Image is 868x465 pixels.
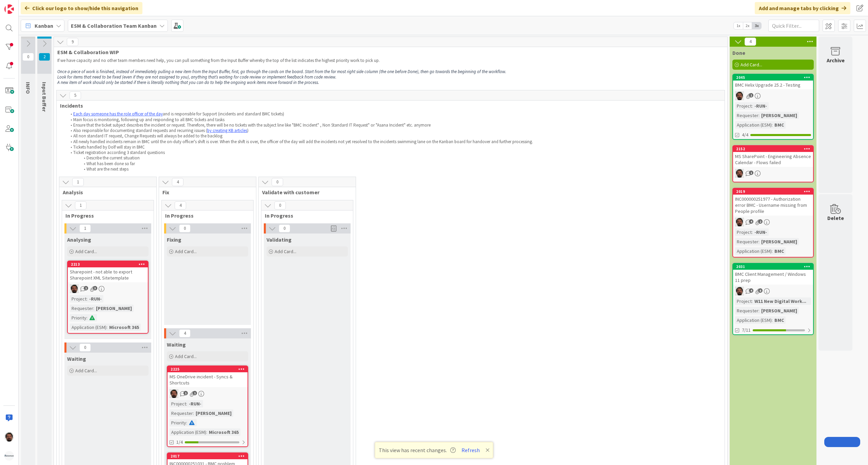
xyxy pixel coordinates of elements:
span: : [758,238,759,245]
div: 2213 [71,262,148,267]
span: 4 [745,38,756,46]
div: 2152 [733,146,813,152]
span: Validate with customer [262,189,347,196]
span: 3 [93,286,97,290]
div: Archive [827,56,845,64]
em: Look for items that need to be fixed (even if they are not assigned to you), anything that’s wait... [57,74,336,80]
div: 2031 [736,264,813,269]
div: Priority [170,419,186,426]
span: 7/11 [742,327,751,334]
span: : [752,297,753,305]
img: AC [70,284,79,293]
img: AC [170,389,178,398]
div: Requester [70,305,93,312]
span: Add Card... [75,248,97,254]
div: 2019 [736,189,813,194]
li: Main focus is monitoring, following up and responding to all BMC tickets and tasks [67,117,677,123]
div: Application (ESM) [735,247,772,255]
li: Tickets handled by Dolf will stay in BMC [67,145,677,150]
span: 1 [79,224,91,232]
span: 4 [175,201,186,209]
em: Once a piece of work is finished, instead of immediately pulling a new item from the Input Buffer... [57,69,506,74]
div: AC [733,218,813,226]
li: What are the next steps [67,167,677,172]
li: Describe the current situation [67,155,677,161]
span: In Progress [265,212,344,219]
div: AC [167,389,248,398]
span: : [186,400,187,407]
span: 1x [734,22,743,29]
span: Input Buffer [41,82,48,112]
span: 0 [279,224,290,232]
div: 2019INC000000251977 - Authorization error BMC - Username missing from People profile [733,189,813,216]
em: A new item of work should only be started if there is literally nothing that you can do to help t... [57,80,319,85]
span: 1 [749,93,753,97]
div: 2225 [167,366,248,372]
span: : [186,419,187,426]
div: [PERSON_NAME] [759,307,799,314]
div: AC [733,91,813,100]
span: Add Card... [75,368,97,374]
span: : [758,112,759,119]
span: 2 [758,219,763,224]
span: 1 [749,171,753,175]
a: by creating KB articles [207,128,247,133]
span: 0 [22,53,34,61]
img: AC [735,169,744,178]
p: If we have capacity and no other team members need help, you can pull something from the Input Bu... [57,58,674,63]
span: 0 [272,178,283,186]
span: : [86,295,87,303]
span: Kanban [35,22,53,30]
div: AC [733,287,813,295]
div: -RUN- [753,102,769,110]
span: 4/4 [742,131,748,138]
b: ESM & Collaboration Team Kanban [71,22,157,29]
span: Waiting [167,341,186,348]
span: Incidents [60,102,716,109]
span: Add Card... [175,353,197,359]
div: Application (ESM) [70,324,106,331]
span: : [93,305,94,312]
div: MS SharePoint - Engineering Absence Calendar - Flows failed [733,152,813,167]
li: Ticket registration according 3 standard questions [67,150,677,155]
span: : [193,409,194,417]
span: ESM & Collaboration WIP [57,49,719,56]
span: Done [732,49,745,56]
div: -RUN- [753,228,769,236]
span: In Progress [165,212,245,219]
div: -RUN- [87,295,103,303]
span: Add Card... [175,248,197,254]
div: 2225 [171,367,248,372]
div: 2019 [733,189,813,195]
div: BMC [773,316,786,324]
span: : [206,428,207,436]
div: 2045 [733,74,813,81]
li: All newly handled incidents remain in BMC until the on-duty officer's shift is over. When the shi... [67,139,677,145]
span: 1 [75,201,86,209]
div: INC000000251977 - Authorization error BMC - Username missing from People profile [733,195,813,216]
span: : [106,324,107,331]
div: Requester [735,238,758,245]
div: BMC [773,247,786,255]
span: : [86,314,87,322]
span: 8 [758,288,763,293]
div: [PERSON_NAME] [759,112,799,119]
div: Application (ESM) [170,428,206,436]
div: BMC Client Management / Windows 11 prep [733,270,813,285]
li: and is responsible for Support (incidents and standard BMC tickets) [67,111,677,117]
span: Add Card... [275,248,296,254]
span: Fix [162,189,248,196]
div: BMC Helix Upgrade 25.2 - Testing [733,81,813,89]
div: 2225MS OneDrive incident - Syncs & Shortcuts [167,366,248,387]
div: 2152MS SharePoint - Engineering Absence Calendar - Flows failed [733,146,813,167]
div: 2017 [167,453,248,459]
img: AC [4,432,14,442]
span: 2x [743,22,752,29]
div: Project [735,102,752,110]
a: Each day someone has the role officer of the day [73,111,163,117]
div: W11 New Digital Work... [753,297,808,305]
div: Microsoft 365 [107,324,141,331]
li: Ensure that the ticket subject describes the incident or request. Therefore, there will be no tic... [67,123,677,128]
span: 5 [70,91,81,99]
span: 3x [752,22,761,29]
